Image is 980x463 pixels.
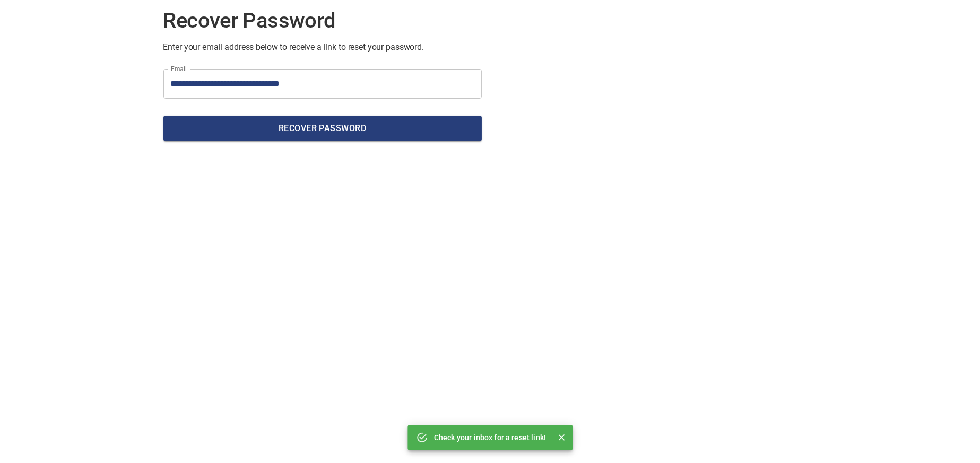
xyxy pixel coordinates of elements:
button: Close [554,431,568,444]
button: Recover Password [163,116,482,141]
span: Recover Password [172,121,473,136]
h2: Enter your email address below to receive a link to reset your password. [163,42,482,52]
h1: Recover Password [163,8,482,33]
p: Check your inbox for a reset link! [434,432,546,443]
